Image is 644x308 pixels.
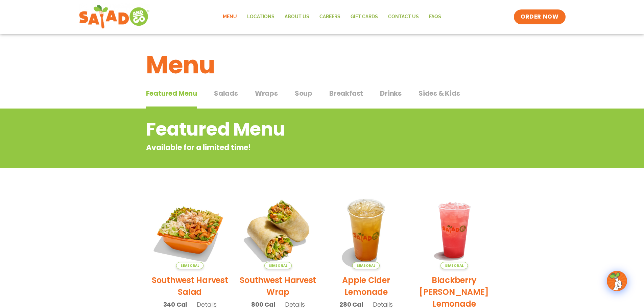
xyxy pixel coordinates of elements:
[239,274,317,298] h2: Southwest Harvest Wrap
[218,9,242,25] a: Menu
[146,47,498,83] h1: Menu
[440,262,468,269] span: Seasonal
[352,262,380,269] span: Seasonal
[239,191,317,269] img: Product photo for Southwest Harvest Wrap
[607,271,626,290] img: wpChatIcon
[214,88,238,98] span: Salads
[218,9,446,25] nav: Menu
[383,9,424,25] a: Contact Us
[255,88,278,98] span: Wraps
[280,9,314,25] a: About Us
[295,88,312,98] span: Soup
[419,88,460,98] span: Sides & Kids
[151,274,229,298] h2: Southwest Harvest Salad
[424,9,446,25] a: FAQs
[146,86,498,109] div: Tabbed content
[329,88,363,98] span: Breakfast
[151,191,229,269] img: Product photo for Southwest Harvest Salad
[415,191,493,269] img: Product photo for Blackberry Bramble Lemonade
[146,116,444,143] h2: Featured Menu
[345,9,383,25] a: GIFT CARDS
[264,262,292,269] span: Seasonal
[380,88,402,98] span: Drinks
[146,142,444,153] p: Available for a limited time!
[176,262,204,269] span: Seasonal
[242,9,280,25] a: Locations
[514,9,565,24] a: ORDER NOW
[314,9,345,25] a: Careers
[327,191,405,269] img: Product photo for Apple Cider Lemonade
[79,3,150,30] img: new-SAG-logo-768×292
[146,88,197,98] span: Featured Menu
[521,13,558,21] span: ORDER NOW
[327,274,405,298] h2: Apple Cider Lemonade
